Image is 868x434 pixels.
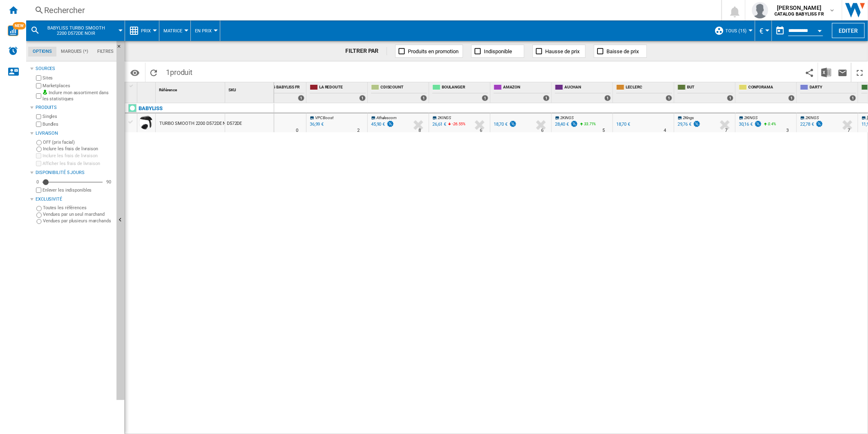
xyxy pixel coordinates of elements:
div: Délai de livraison : 5 jours [602,127,605,135]
span: Indisponible [484,48,512,54]
div: BUT 1 offers sold by BUT [676,82,735,103]
div: 22,78 € [799,120,823,129]
span: BOULANGER [442,84,488,91]
div: 26,61 € [431,120,446,129]
div: 1 offers sold by BUT [727,95,734,101]
input: Vendues par plusieurs marchands [36,219,42,224]
div: Délai de livraison : 8 jours [418,127,421,135]
input: Sites [36,75,41,81]
label: OFF (prix facial) [43,139,113,145]
div: Délai de livraison : 4 jours [664,127,666,135]
span: CATALOG BABYLISS FR [258,84,304,91]
button: Produits en promotion [395,45,463,58]
div: En Prix [195,20,216,41]
div: BOULANGER 1 offers sold by BOULANGER [431,82,490,103]
span: Baisse de prix [606,48,639,54]
div: LECLERC 1 offers sold by LECLERC [615,82,674,103]
div: Délai de livraison : 0 jour [296,127,298,135]
div: SKU Sort None [227,82,274,95]
button: Baisse de prix [594,45,647,58]
div: CONFORAMA 1 offers sold by CONFORAMA [737,82,796,103]
button: Prix [141,20,155,41]
div: 1 offers sold by CONFORAMA [788,95,795,101]
span: [PERSON_NAME] [775,4,824,12]
label: Sites [43,75,113,81]
md-tab-item: Marques (*) [56,47,93,57]
div: Disponibilité 5 Jours [36,170,113,176]
div: 18,70 € [492,120,517,129]
span: € [759,27,763,35]
button: md-calendar [772,23,788,39]
input: Toutes les références [36,206,42,211]
div: Référence Sort None [157,82,225,95]
button: Recharger [145,63,162,82]
span: En Prix [195,28,212,34]
div: Produits [36,104,113,111]
input: Inclure les frais de livraison [36,153,41,158]
div: 22,78 € [800,122,814,127]
span: BUT [687,84,734,91]
div: CDISCOUNT 1 offers sold by CDISCOUNT [369,82,429,103]
label: Marketplaces [43,83,113,89]
span: SKU [228,88,236,92]
span: Athalescom [376,115,397,120]
div: 1 offers sold by CATALOG BABYLISS FR [298,95,304,101]
input: Singles [36,114,41,120]
div: 29,76 € [678,122,691,127]
div: Délai de livraison : 6 jours [541,127,544,135]
span: 2KINGS [805,115,819,120]
input: OFF (prix facial) [36,140,42,145]
i: % [451,120,456,130]
div: TURBO SMOOTH 2200 D572DE NOIR [159,114,233,133]
b: CATALOG BABYLISS FR [775,11,824,17]
button: Indisponible [471,45,524,58]
div: 30,16 € [739,122,753,127]
span: CDISCOUNT [380,84,427,91]
div: 1 offers sold by AUCHAN [604,95,611,101]
div: Rechercher [44,5,700,16]
input: Bundles [36,122,41,127]
input: Inclure les frais de livraison [36,147,42,152]
button: Options [127,65,143,80]
input: Afficher les frais de livraison [36,161,41,166]
span: LA REDOUTE [319,84,366,91]
input: Afficher les frais de livraison [36,188,41,193]
div: Délai de livraison : 2 jours [357,127,360,135]
span: produit [170,68,192,77]
input: Marketplaces [36,83,41,88]
div: DARTY 1 offers sold by DARTY [799,82,858,103]
div: 1 offers sold by DARTY [850,95,856,101]
span: 2KINGS [438,115,451,120]
div: Sources [36,66,113,72]
div: Délai de livraison : 7 jours [725,127,727,135]
label: Toutes les références [43,205,113,211]
label: Enlever les indisponibles [43,187,113,193]
div: Prix [129,20,155,41]
div: Délai de livraison : 3 jours [786,127,789,135]
div: BABYLISS TURBO SMOOTH 2200 D572DE NOIR [30,20,121,41]
div: AMAZON 1 offers sold by AMAZON [492,82,551,103]
div: LA REDOUTE 1 offers sold by LA REDOUTE [308,82,367,103]
button: Télécharger au format Excel [818,63,834,82]
md-tab-item: Options [28,47,56,57]
label: Inclure les frais de livraison [43,146,113,152]
div: Exclusivité [36,196,113,203]
img: promotionV3.png [754,120,762,127]
img: promotionV3.png [386,120,394,127]
img: promotionV3.png [570,120,578,127]
button: Partager ce bookmark avec d'autres [801,63,818,82]
md-slider: Disponibilité [43,178,103,186]
span: -26.55 [452,122,462,126]
div: Livraison [36,130,113,137]
label: Inclure les frais de livraison [43,153,113,159]
div: Délai de livraison : 6 jours [480,127,482,135]
div: 1 offers sold by LA REDOUTE [359,95,366,101]
img: excel-24x24.png [821,68,831,77]
div: 0 [34,179,41,185]
div: FILTRER PAR [346,47,387,55]
div: 90 [104,179,113,185]
div: Matrice [163,20,186,41]
div: Délai de livraison : 7 jours [848,127,850,135]
img: promotionV3.png [815,120,823,127]
div: 45,90 € [370,120,394,129]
